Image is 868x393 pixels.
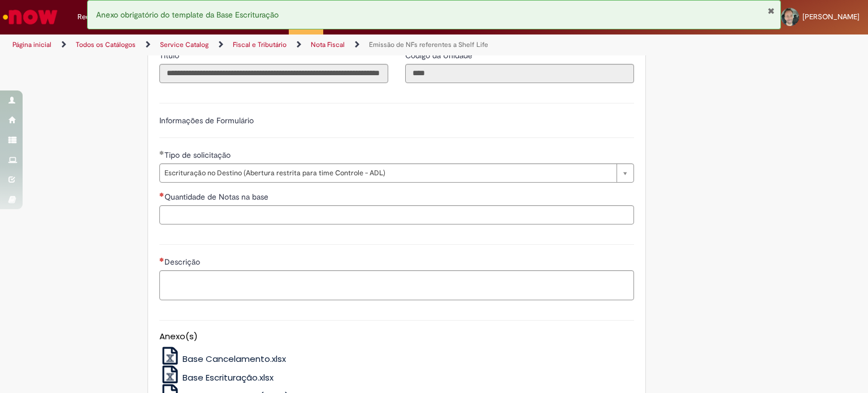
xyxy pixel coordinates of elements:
span: Escrituração no Destino (Abertura restrita para time Controle - ADL) [164,164,611,182]
button: Fechar Notificação [767,6,775,15]
span: Quantidade de Notas na base [164,192,271,202]
img: ServiceNow [1,6,59,28]
input: Código da Unidade [405,64,634,83]
h5: Anexo(s) [159,332,634,342]
label: Informações de Formulário [159,115,254,126]
a: Base Escrituração.xlsx [159,372,274,383]
span: Descrição [164,257,202,267]
ul: Trilhas de página [8,34,570,55]
span: Anexo obrigatório do template da Base Escrituração [96,10,279,20]
span: Somente leitura - Título [159,50,181,61]
span: Necessários [159,192,164,197]
label: Somente leitura - Título [159,50,181,61]
span: Necessários [159,257,164,262]
span: Tipo de solicitação [164,150,233,160]
a: Página inicial [12,40,51,49]
span: Base Escrituração.xlsx [183,372,274,383]
span: Obrigatório Preenchido [159,150,164,155]
a: Service Catalog [160,40,209,49]
input: Título [159,64,388,83]
textarea: Descrição [159,270,634,301]
a: Todos os Catálogos [76,40,136,49]
span: Base Cancelamento.xlsx [183,353,286,365]
a: Fiscal e Tributário [233,40,287,49]
a: Emissão de NFs referentes a Shelf Life [369,40,488,49]
span: Somente leitura - Código da Unidade [405,50,475,61]
label: Somente leitura - Código da Unidade [405,50,475,61]
span: Requisições [77,11,117,23]
input: Quantidade de Notas na base [159,205,634,224]
a: Nota Fiscal [311,40,345,49]
a: Base Cancelamento.xlsx [159,353,287,365]
span: [PERSON_NAME] [802,12,860,21]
